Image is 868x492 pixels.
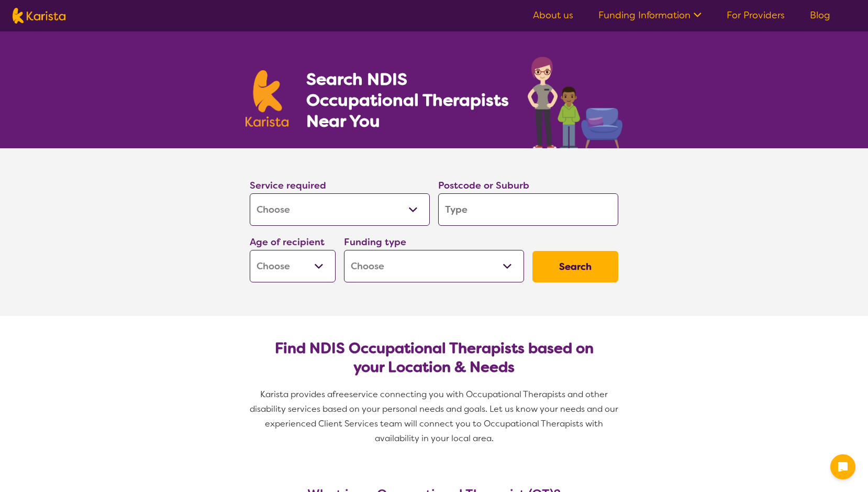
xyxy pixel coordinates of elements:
[332,389,349,400] span: free
[528,57,622,148] img: occupational-therapy
[258,339,610,377] h2: Find NDIS Occupational Therapists based on your Location & Needs
[727,9,785,21] a: For Providers
[250,179,326,192] label: Service required
[260,389,332,400] span: Karista provides a
[438,193,618,226] input: Type
[598,9,702,21] a: Funding Information
[246,70,288,127] img: Karista logo
[250,389,620,444] span: service connecting you with Occupational Therapists and other disability services based on your p...
[438,179,529,192] label: Postcode or Suburb
[810,9,830,21] a: Blog
[532,251,618,282] button: Search
[306,69,510,132] h1: Search NDIS Occupational Therapists Near You
[533,9,573,21] a: About us
[344,236,406,248] label: Funding type
[13,8,65,24] img: Karista logo
[250,236,325,248] label: Age of recipient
